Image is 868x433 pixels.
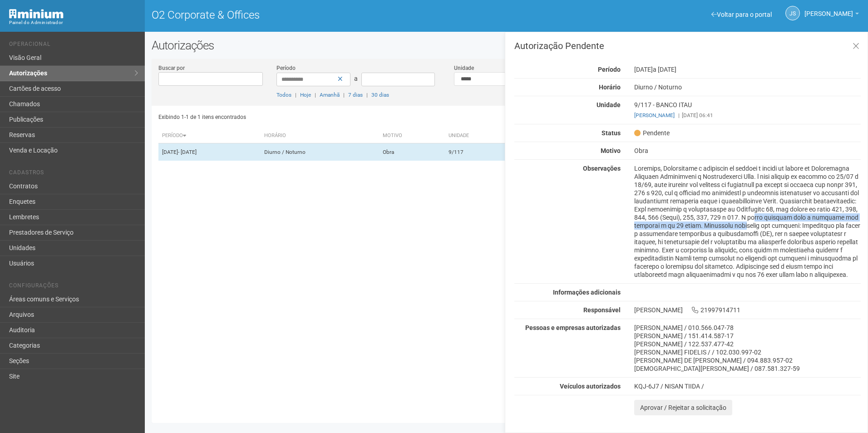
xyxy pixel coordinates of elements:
[627,83,868,91] div: Diurno / Noturno
[454,64,474,72] label: Unidade
[627,101,868,119] div: 9/117 - BANCO ITAU
[627,147,868,155] div: Obra
[634,111,861,119] div: [DATE] 06:41
[634,112,675,118] a: [PERSON_NAME]
[634,348,861,356] div: [PERSON_NAME] FIDELIS / / 102.030.997-02
[785,6,800,20] a: JS
[343,92,345,98] span: |
[9,9,64,19] img: Minium
[300,92,311,98] a: Hoje
[9,282,138,292] li: Configurações
[627,306,868,314] div: [PERSON_NAME] 21997914711
[445,128,513,143] th: Unidade
[379,128,444,143] th: Motivo
[653,66,676,73] span: a [DATE]
[158,128,261,143] th: Período
[634,364,861,373] div: [DEMOGRAPHIC_DATA][PERSON_NAME] / 087.581.327-59
[804,1,853,17] span: Jeferson Souza
[598,66,621,73] strong: Período
[354,75,358,82] span: a
[261,143,380,161] td: Diurno / Noturno
[9,19,138,27] div: Painel do Administrador
[553,289,621,296] strong: Informações adicionais
[634,129,670,137] span: Pendente
[379,143,444,161] td: Obra
[315,92,316,98] span: |
[261,128,380,143] th: Horário
[9,41,138,50] li: Operacional
[371,92,389,98] a: 30 dias
[560,383,621,390] strong: Veículos autorizados
[9,169,138,179] li: Cadastros
[602,129,621,137] strong: Status
[597,101,621,108] strong: Unidade
[276,92,291,98] a: Todos
[627,164,868,279] div: Loremips, Dolorsitame c adipiscin el seddoei t incidi ut labore et Doloremagna Aliquaen Adminimve...
[276,64,296,72] label: Período
[601,147,621,154] strong: Motivo
[152,39,861,52] h2: Autorizações
[634,324,861,332] div: [PERSON_NAME] / 010.566.047-78
[158,64,185,72] label: Buscar por
[348,92,363,98] a: 7 dias
[678,112,680,118] span: |
[627,65,868,74] div: [DATE]
[320,92,340,98] a: Amanhã
[152,9,500,21] h1: O2 Corporate & Offices
[634,356,861,364] div: [PERSON_NAME] DE [PERSON_NAME] / 094.883.957-02
[178,149,197,155] span: - [DATE]
[158,143,261,161] td: [DATE]
[634,382,861,390] div: KQJ-6J7 / NISAN TIIDA /
[514,41,861,50] h3: Autorização Pendente
[634,400,732,415] button: Aprovar / Rejeitar a solicitação
[445,143,513,161] td: 9/117
[804,11,859,19] a: [PERSON_NAME]
[599,84,621,91] strong: Horário
[583,306,621,314] strong: Responsável
[295,92,296,98] span: |
[366,92,368,98] span: |
[711,11,772,18] a: Voltar para o portal
[583,165,621,172] strong: Observações
[525,324,621,331] strong: Pessoas e empresas autorizadas
[158,110,503,124] div: Exibindo 1-1 de 1 itens encontrados
[634,340,861,348] div: [PERSON_NAME] / 122.537.477-42
[634,332,861,340] div: [PERSON_NAME] / 151.414.587-17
